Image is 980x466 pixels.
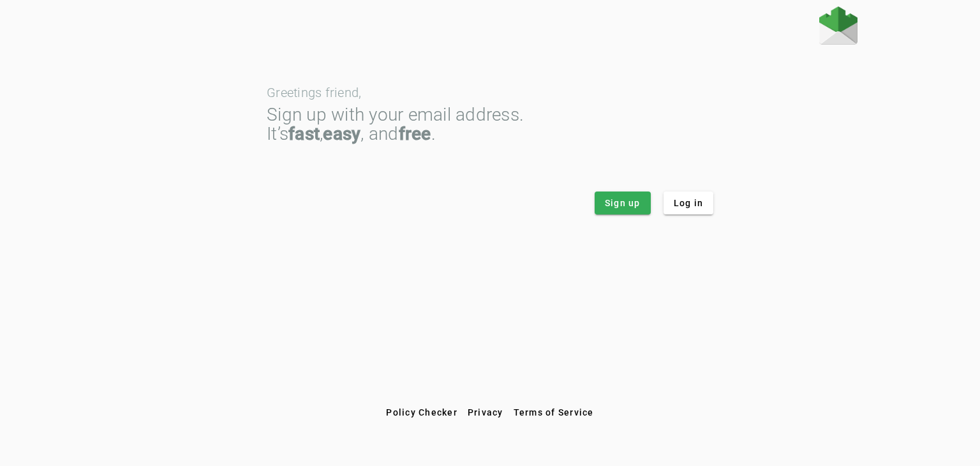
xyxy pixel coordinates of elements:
[468,407,503,417] span: Privacy
[819,6,857,45] img: Fraudmarc Logo
[323,123,360,144] strong: easy
[399,123,431,144] strong: free
[463,401,509,424] button: Privacy
[288,123,320,144] strong: fast
[381,401,463,424] button: Policy Checker
[605,197,641,209] span: Sign up
[664,192,714,214] button: Log in
[267,86,713,99] div: Greetings friend,
[509,401,599,424] button: Terms of Service
[514,407,594,417] span: Terms of Service
[595,192,651,214] button: Sign up
[267,105,713,144] div: Sign up with your email address. It’s , , and .
[674,197,704,209] span: Log in
[386,407,457,417] span: Policy Checker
